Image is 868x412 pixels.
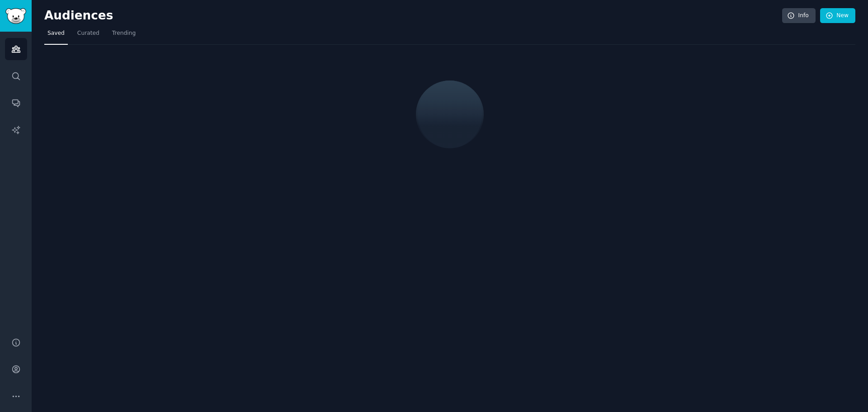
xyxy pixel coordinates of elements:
[44,9,782,23] h2: Audiences
[5,8,26,24] img: GummySearch logo
[112,29,136,38] span: Trending
[820,8,855,24] a: New
[47,29,65,38] span: Saved
[74,26,103,45] a: Curated
[44,26,68,45] a: Saved
[77,29,99,38] span: Curated
[782,8,816,24] a: Info
[109,26,139,45] a: Trending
